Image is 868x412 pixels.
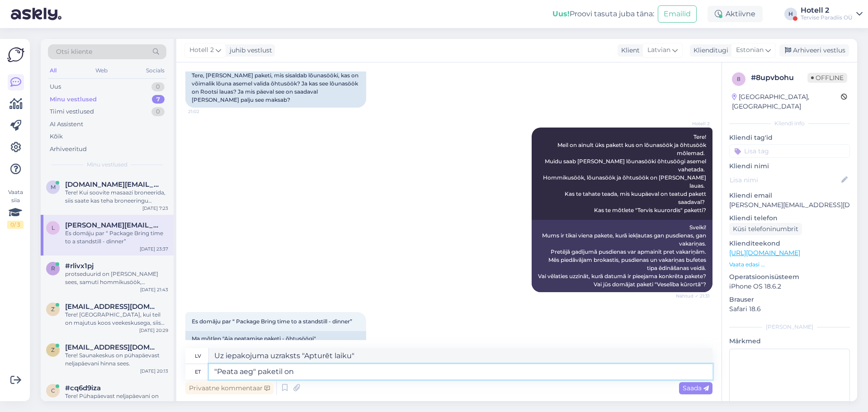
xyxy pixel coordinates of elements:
[729,239,850,248] p: Klienditeekond
[729,323,850,331] div: [PERSON_NAME]
[226,46,272,55] div: juhib vestlust
[65,351,168,368] div: Tere! Saunakeskus on pühapäevast neljapäevani hinna sees.
[51,346,55,353] span: z
[151,107,165,116] div: 0
[209,364,712,379] textarea: "Peata aeg" paketil on
[690,46,728,55] div: Klienditugi
[50,120,83,129] div: AI Assistent
[65,384,101,392] span: #cq6d9iza
[142,205,168,212] div: [DATE] 7:23
[708,6,763,22] div: Aktiivne
[65,180,159,189] span: mostova.pl@gmail.com
[729,133,850,142] p: Kliendi tag'id
[683,384,709,392] span: Saada
[7,221,24,229] div: 0 / 3
[195,364,201,379] div: et
[779,44,849,57] div: Arhiveeri vestlus
[139,327,168,334] div: [DATE] 20:29
[65,262,94,270] span: #rlivx1pj
[209,348,712,364] textarea: Uz iepakojuma uzraksts "Apturēt laiku"
[65,311,168,327] div: Tere! [GEOGRAPHIC_DATA], kui teil on majutus koos veekeskusega, siis on veekeskus sees. Kui tahat...
[51,306,55,313] span: z
[729,119,850,128] div: Kliendi info
[65,303,159,311] span: zanda.jurgevica@gmail.com
[65,392,168,408] div: Tere! Pühapäevast neljapäevani on saunakeskus hinna sees.
[189,45,214,55] span: Hotell 2
[192,318,352,325] span: Es domāju par “ Package Bring time to a standstill - dinner”
[729,304,850,314] p: Safari 18.6
[732,92,841,111] div: [GEOGRAPHIC_DATA], [GEOGRAPHIC_DATA]
[729,295,850,304] p: Brauser
[51,265,55,272] span: r
[618,46,640,55] div: Klient
[185,382,274,394] div: Privaatne kommentaar
[51,387,55,394] span: c
[185,68,366,108] div: Tere, [PERSON_NAME] paketi, mis sisaldab lõunasööki, kas on võimalik lõuna asemel valida õhtusöök...
[729,282,850,291] p: iPhone OS 18.6.2
[65,189,168,205] div: Tere! Kui soovite masaazi broneerida, siis saate kas teha broneeringu [PERSON_NAME] [EMAIL_ADDRES...
[51,184,56,190] span: m
[801,7,853,14] div: Hotell 2
[532,220,712,292] div: Sveiki! Mums ir tikai viena pakete, kurā iekļautas gan pusdienas, gan vakariņas. Pretējā gadījumā...
[65,221,159,229] span: linda.saleniece7@gmail.com
[729,336,850,346] p: Märkmed
[676,120,710,127] span: Hotell 2
[801,14,853,21] div: Tervise Paradiis OÜ
[185,331,366,355] div: Ma mõtlen "Aja peatamise paketi - õhtusöögi" [PERSON_NAME].
[188,108,222,115] span: 21:02
[52,224,55,231] span: l
[195,348,201,364] div: lv
[729,260,850,269] p: Vaata edasi ...
[676,293,710,299] span: Nähtud ✓ 21:31
[729,272,850,282] p: Operatsioonisüsteem
[144,65,166,76] div: Socials
[50,82,61,91] div: Uus
[729,144,850,158] input: Lisa tag
[729,191,850,200] p: Kliendi email
[50,145,87,154] div: Arhiveeritud
[50,132,63,141] div: Kõik
[729,213,850,223] p: Kliendi telefon
[807,73,847,83] span: Offline
[736,45,764,55] span: Estonian
[151,82,165,91] div: 0
[48,65,58,76] div: All
[729,223,802,235] div: Küsi telefoninumbrit
[729,200,850,210] p: [PERSON_NAME][EMAIL_ADDRESS][DOMAIN_NAME]
[751,72,807,83] div: # 8upvbohu
[94,65,109,76] div: Web
[65,270,168,286] div: protseduurid on [PERSON_NAME] sees, samuti hommikusöök, lõunasöök ja õhtusöök.
[801,7,863,21] a: Hotell 2Tervise Paradiis OÜ
[647,45,670,55] span: Latvian
[552,9,654,19] div: Proovi tasuta juba täna:
[50,95,97,104] div: Minu vestlused
[784,8,797,20] div: H
[658,5,697,23] button: Emailid
[140,286,168,293] div: [DATE] 21:43
[140,246,168,252] div: [DATE] 23:37
[56,47,92,57] span: Otsi kliente
[65,229,168,246] div: Es domāju par “ Package Bring time to a standstill - dinner”
[7,188,24,229] div: Vaata siia
[737,76,741,82] span: 8
[729,249,800,257] a: [URL][DOMAIN_NAME]
[729,161,850,171] p: Kliendi nimi
[152,95,165,104] div: 7
[87,161,127,169] span: Minu vestlused
[65,343,159,351] span: zanda.jurgevica@gmail.com
[140,368,168,374] div: [DATE] 20:13
[50,107,94,116] div: Tiimi vestlused
[730,175,840,185] input: Lisa nimi
[7,46,24,63] img: Askly Logo
[552,9,570,18] b: Uus!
